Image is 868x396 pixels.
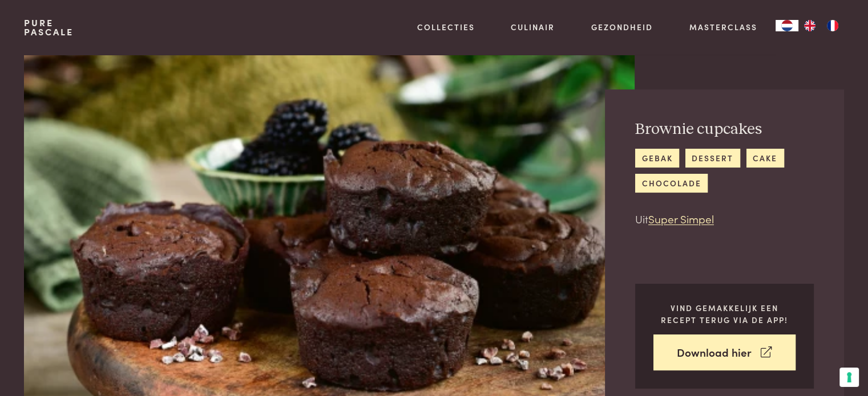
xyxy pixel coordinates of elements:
a: Gezondheid [591,21,653,33]
a: cake [746,149,784,168]
a: EN [798,20,821,31]
aside: Language selected: Nederlands [776,20,844,31]
a: chocolade [635,174,708,193]
ul: Language list [798,20,844,31]
h2: Brownie cupcakes [635,120,814,140]
a: PurePascale [24,18,74,36]
a: Download hier [653,334,796,370]
div: Language [776,20,798,31]
p: Uit [635,211,814,227]
a: Super Simpel [648,211,714,226]
button: Uw voorkeuren voor toestemming voor trackingtechnologieën [839,368,859,387]
p: Vind gemakkelijk een recept terug via de app! [653,302,796,325]
a: Culinair [511,21,555,33]
a: Collecties [417,21,475,33]
a: gebak [635,149,679,168]
a: Masterclass [689,21,757,33]
a: FR [821,20,844,31]
a: dessert [685,149,740,168]
a: NL [776,20,798,31]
